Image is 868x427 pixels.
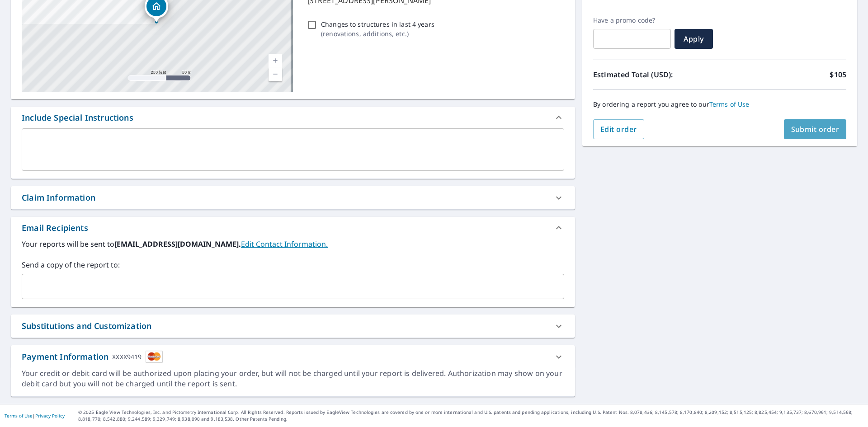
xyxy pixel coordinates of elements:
[22,368,564,389] div: Your credit or debit card will be authorized upon placing your order, but will not be charged unt...
[22,192,95,204] div: Claim Information
[593,100,846,108] p: By ordering a report you agree to our
[35,413,65,419] a: Privacy Policy
[78,409,863,422] p: © 2025 Eagle View Technologies, Inc. and Pictometry International Corp. All Rights Reserved. Repo...
[791,124,840,134] span: Submit order
[675,29,713,49] button: Apply
[5,413,33,419] a: Terms of Use
[22,351,163,363] div: Payment Information
[269,54,282,67] a: Current Level 17, Zoom In
[22,239,564,249] label: Your reports will be sent to
[11,107,575,128] div: Include Special Instructions
[269,67,282,81] a: Current Level 17, Zoom Out
[593,16,671,24] label: Have a promo code?
[593,119,644,139] button: Edit order
[11,186,575,209] div: Claim Information
[709,100,750,108] a: Terms of Use
[5,413,65,418] p: |
[682,34,706,44] span: Apply
[22,112,133,124] div: Include Special Instructions
[22,222,88,234] div: Email Recipients
[146,351,163,363] img: cardImage
[830,69,846,80] p: $105
[11,345,575,368] div: Payment InformationXXXX9419cardImage
[241,239,328,249] a: EditContactInfo
[112,351,142,363] div: XXXX9419
[22,259,564,270] label: Send a copy of the report to:
[321,29,434,38] p: ( renovations, additions, etc. )
[22,320,151,332] div: Substitutions and Customization
[11,217,575,239] div: Email Recipients
[784,119,847,139] button: Submit order
[114,239,241,249] b: [EMAIL_ADDRESS][DOMAIN_NAME].
[11,314,575,338] div: Substitutions and Customization
[600,124,637,134] span: Edit order
[321,19,434,29] p: Changes to structures in last 4 years
[593,69,720,80] p: Estimated Total (USD):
